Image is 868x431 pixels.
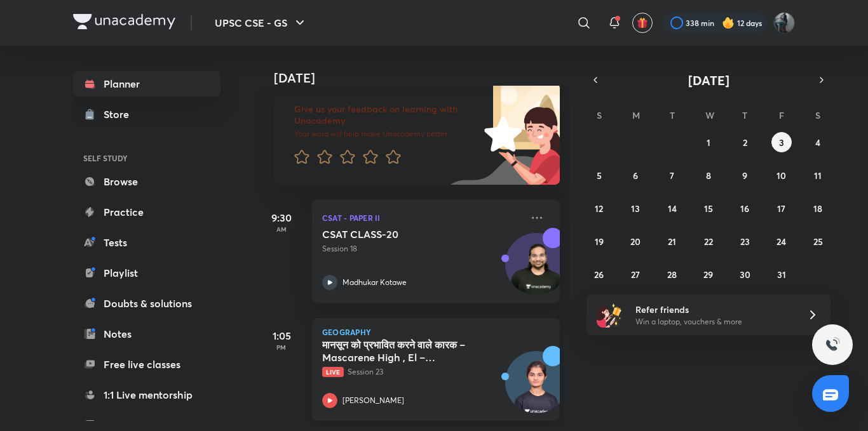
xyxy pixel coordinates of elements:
[735,165,755,185] button: October 9, 2025
[631,202,640,215] abbr: October 13, 2025
[73,102,220,127] a: Store
[771,198,792,218] button: October 17, 2025
[294,129,480,139] p: Your word will help make Unacademy better
[808,231,828,251] button: October 25, 2025
[704,235,713,248] abbr: October 22, 2025
[506,240,567,301] img: Avatar
[589,198,609,218] button: October 12, 2025
[594,269,604,281] abbr: October 26, 2025
[808,198,828,218] button: October 18, 2025
[704,202,713,215] abbr: October 15, 2025
[322,366,522,378] p: Session 23
[207,10,315,36] button: UPSC CSE - GS
[722,17,735,29] img: streak
[256,328,307,343] h5: 1:05
[740,269,750,281] abbr: October 30, 2025
[73,199,220,225] a: Practice
[688,72,729,89] span: [DATE]
[322,338,480,364] h5: मानसून को प्रभावित करने वाले कारक – Mascarene High , El – Nino La Nina
[73,14,175,29] img: Company Logo
[630,235,641,248] abbr: October 20, 2025
[740,235,750,248] abbr: October 23, 2025
[595,202,603,215] abbr: October 12, 2025
[742,169,747,182] abbr: October 9, 2025
[322,367,344,377] span: Live
[73,321,220,347] a: Notes
[633,169,638,182] abbr: October 6, 2025
[441,83,560,185] img: feedback_image
[632,109,640,121] abbr: Monday
[589,264,609,284] button: October 26, 2025
[779,109,784,121] abbr: Friday
[73,260,220,286] a: Playlist
[73,71,220,96] a: Planner
[825,337,840,352] img: ttu
[705,109,714,121] abbr: Wednesday
[322,210,522,225] p: CSAT - Paper II
[597,169,602,182] abbr: October 5, 2025
[667,269,677,281] abbr: October 28, 2025
[779,136,784,149] abbr: October 3, 2025
[256,210,307,225] h5: 9:30
[662,198,682,218] button: October 14, 2025
[815,109,820,121] abbr: Saturday
[735,132,755,152] button: October 2, 2025
[104,107,137,122] div: Store
[771,231,792,251] button: October 24, 2025
[631,269,640,281] abbr: October 27, 2025
[698,165,719,185] button: October 8, 2025
[635,316,792,328] p: Win a laptop, vouchers & more
[815,136,820,149] abbr: October 4, 2025
[73,230,220,255] a: Tests
[706,169,711,182] abbr: October 8, 2025
[813,202,822,215] abbr: October 18, 2025
[735,264,755,284] button: October 30, 2025
[670,169,674,182] abbr: October 7, 2025
[776,235,786,248] abbr: October 24, 2025
[73,14,175,32] a: Company Logo
[777,269,786,281] abbr: October 31, 2025
[294,103,480,126] h6: Give us your feedback on learning with Unacademy
[73,169,220,194] a: Browse
[635,303,792,316] h6: Refer friends
[73,352,220,377] a: Free live classes
[668,235,676,248] abbr: October 21, 2025
[771,264,792,284] button: October 31, 2025
[735,198,755,218] button: October 16, 2025
[808,165,828,185] button: October 11, 2025
[707,136,710,149] abbr: October 1, 2025
[625,231,646,251] button: October 20, 2025
[698,231,719,251] button: October 22, 2025
[771,132,792,152] button: October 3, 2025
[735,231,755,251] button: October 23, 2025
[589,165,609,185] button: October 5, 2025
[589,231,609,251] button: October 19, 2025
[625,198,646,218] button: October 13, 2025
[740,202,749,215] abbr: October 16, 2025
[771,165,792,185] button: October 10, 2025
[256,343,307,351] p: PM
[662,165,682,185] button: October 7, 2025
[342,395,404,406] p: [PERSON_NAME]
[814,169,822,182] abbr: October 11, 2025
[256,225,307,233] p: AM
[322,243,522,255] p: Session 18
[662,264,682,284] button: October 28, 2025
[597,302,622,328] img: referral
[773,12,795,34] img: Komal
[73,147,220,169] h6: SELF STUDY
[73,291,220,316] a: Doubts & solutions
[777,202,785,215] abbr: October 17, 2025
[813,235,823,248] abbr: October 25, 2025
[342,277,407,288] p: Madhukar Kotawe
[703,269,713,281] abbr: October 29, 2025
[632,13,653,33] button: avatar
[506,358,567,419] img: Avatar
[662,231,682,251] button: October 21, 2025
[808,132,828,152] button: October 4, 2025
[743,136,747,149] abbr: October 2, 2025
[604,71,813,89] button: [DATE]
[668,202,677,215] abbr: October 14, 2025
[322,328,550,336] p: Geography
[742,109,747,121] abbr: Thursday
